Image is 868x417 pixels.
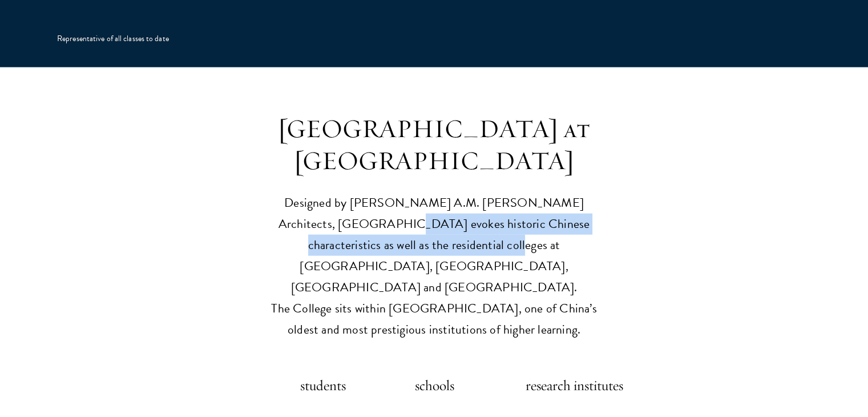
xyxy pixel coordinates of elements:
[409,374,454,397] h5: schools
[294,374,346,397] h5: students
[520,374,623,397] h5: research institutes
[257,193,611,340] p: Designed by [PERSON_NAME] A.M. [PERSON_NAME] Architects, [GEOGRAPHIC_DATA] evokes historic Chines...
[257,113,611,177] h3: [GEOGRAPHIC_DATA] at [GEOGRAPHIC_DATA]
[57,33,169,45] div: Representative of all classes to date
